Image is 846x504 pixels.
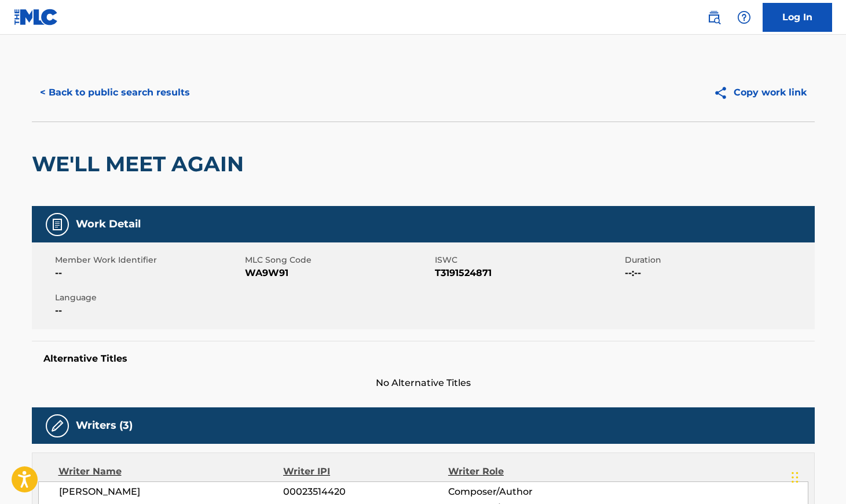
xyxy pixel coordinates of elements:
h2: WE'LL MEET AGAIN [32,151,250,177]
span: T3191524871 [435,266,622,280]
div: Writer Role [448,465,598,479]
button: < Back to public search results [32,78,198,107]
div: Writer IPI [283,465,448,479]
h5: Alternative Titles [43,353,803,365]
img: Writers [50,419,64,433]
div: Help [733,6,756,29]
img: MLC Logo [14,9,58,25]
span: Language [55,292,242,304]
img: Work Detail [50,218,64,231]
span: Duration [625,254,812,266]
button: Copy work link [705,78,815,107]
h5: Work Detail [76,218,141,231]
div: Drag [792,460,799,495]
img: Copy work link [713,86,734,100]
span: [PERSON_NAME] [59,485,284,499]
span: --:-- [625,266,812,280]
a: Public Search [702,6,726,29]
span: 00023514420 [283,485,448,499]
span: No Alternative Titles [32,376,815,390]
span: -- [55,304,242,318]
span: WA9W91 [245,266,432,280]
iframe: Chat Widget [788,448,846,504]
h5: Writers (3) [76,419,133,432]
img: help [737,10,751,24]
span: Composer/Author [448,485,598,499]
span: ISWC [435,254,622,266]
span: Member Work Identifier [55,254,242,266]
img: search [707,10,721,24]
div: Writer Name [58,465,284,479]
span: -- [55,266,242,280]
span: MLC Song Code [245,254,432,266]
a: Log In [763,3,832,32]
